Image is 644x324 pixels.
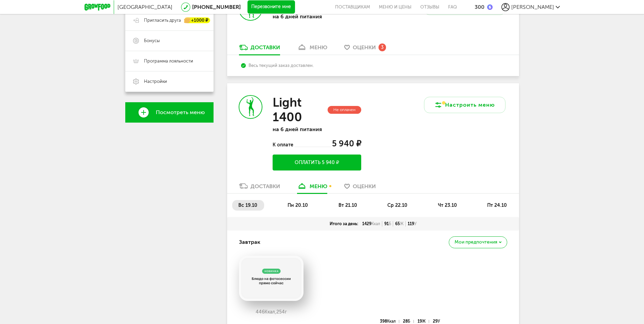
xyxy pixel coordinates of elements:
[236,44,283,55] a: Доставки
[294,182,331,193] a: меню
[264,309,276,315] span: Ккал,
[424,97,505,113] button: Настроить меню
[487,4,493,10] img: bonus_b.cdccf46.png
[387,202,407,208] span: ср 22.10
[406,221,419,227] div: 119
[438,319,440,324] span: У
[117,4,172,10] span: [GEOGRAPHIC_DATA]
[144,17,181,23] span: Пригласить друга
[422,319,426,324] span: Ж
[294,44,331,55] a: меню
[273,155,361,170] button: Оплатить 5 940 ₽
[241,63,505,68] div: Весь текущий заказ доставлен.
[380,320,399,323] div: 398
[273,126,361,132] p: на 6 дней питания
[341,44,389,55] a: Оценки 3
[239,236,260,249] h4: Завтрак
[285,309,287,315] span: г
[353,44,376,51] span: Оценки
[125,51,214,71] a: Программа лояльности
[251,44,280,51] div: Доставки
[125,10,214,31] a: Пригласить друга +1000 ₽
[433,320,440,323] div: 29
[393,221,406,227] div: 65
[184,18,210,23] div: +1000 ₽
[371,221,380,226] span: Ккал
[251,183,280,190] div: Доставки
[403,320,413,323] div: 28
[338,202,357,208] span: вт 21.10
[414,221,417,226] span: У
[125,31,214,51] a: Бонусы
[144,78,167,85] span: Настройки
[156,109,205,115] span: Посмотреть меню
[273,13,361,20] p: на 6 дней питания
[328,106,361,114] div: Не оплачен
[353,183,376,190] span: Оценки
[238,202,257,208] span: вс 19.10
[144,58,193,64] span: Программа лояльности
[328,221,360,227] div: Итого за день:
[389,221,391,226] span: Б
[125,71,214,92] a: Настройки
[418,320,429,323] div: 19
[475,4,484,10] div: 300
[341,182,379,193] a: Оценки
[408,319,410,324] span: Б
[382,221,393,227] div: 91
[144,38,160,44] span: Бонусы
[192,4,241,10] a: [PHONE_NUMBER]
[332,139,361,148] span: 5 940 ₽
[487,202,507,208] span: пт 24.10
[360,221,382,227] div: 1429
[400,221,404,226] span: Ж
[511,4,554,10] span: [PERSON_NAME]
[273,142,294,148] span: К оплате
[239,309,303,315] div: 446 254
[125,102,214,123] a: Посмотреть меню
[387,319,396,324] span: Ккал
[379,43,386,51] div: 3
[273,95,326,124] h3: Light 1400
[310,183,327,190] div: меню
[236,182,283,193] a: Доставки
[247,0,295,14] button: Перезвоните мне
[438,202,457,208] span: чт 23.10
[455,240,497,245] span: Мои предпочтения
[310,44,327,51] div: меню
[288,202,308,208] span: пн 20.10
[239,256,303,301] img: big_noimage.png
